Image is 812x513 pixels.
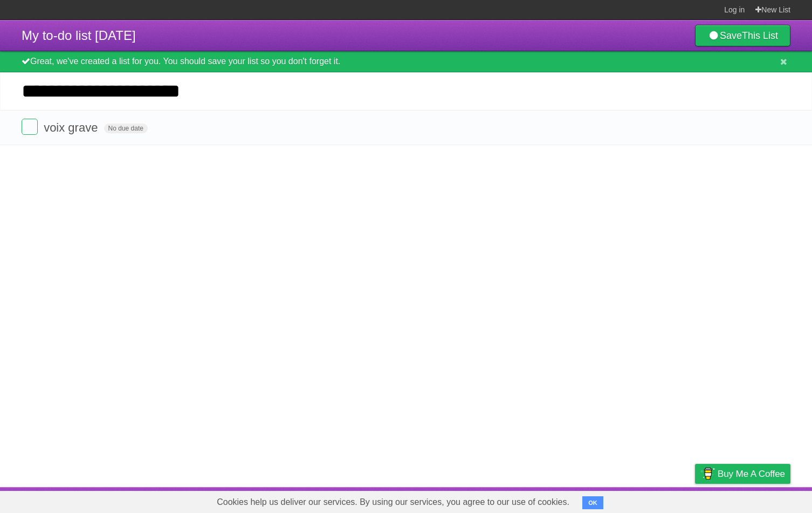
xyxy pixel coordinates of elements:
[22,28,136,43] span: My to-do list [DATE]
[22,119,38,135] label: Done
[695,25,790,46] a: SaveThis List
[742,30,778,41] b: This List
[700,464,715,483] img: Buy me a coffee
[644,490,668,510] a: Terms
[587,490,631,510] a: Developers
[552,490,574,510] a: About
[582,496,603,509] button: OK
[44,121,100,134] span: voix grave
[695,464,790,484] a: Buy me a coffee
[206,491,580,513] span: Cookies help us deliver our services. By using our services, you agree to our use of cookies.
[681,490,709,510] a: Privacy
[722,490,790,510] a: Suggest a feature
[104,124,148,133] span: No due date
[718,464,785,483] span: Buy me a coffee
